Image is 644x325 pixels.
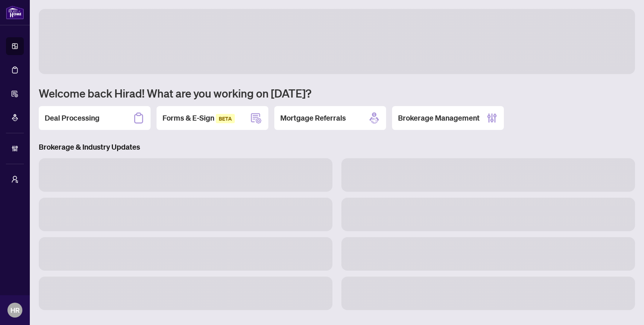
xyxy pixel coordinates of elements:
[280,113,346,123] h2: Mortgage Referrals
[11,176,19,183] span: user-switch
[162,113,235,122] span: Forms & E-Sign
[45,113,100,123] h2: Deal Processing
[39,142,635,152] h3: Brokerage & Industry Updates
[39,86,635,100] h1: Welcome back Hirad! What are you working on [DATE]?
[398,113,480,123] h2: Brokerage Management
[10,305,20,315] span: HR
[216,114,235,123] span: BETA
[6,6,24,19] img: logo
